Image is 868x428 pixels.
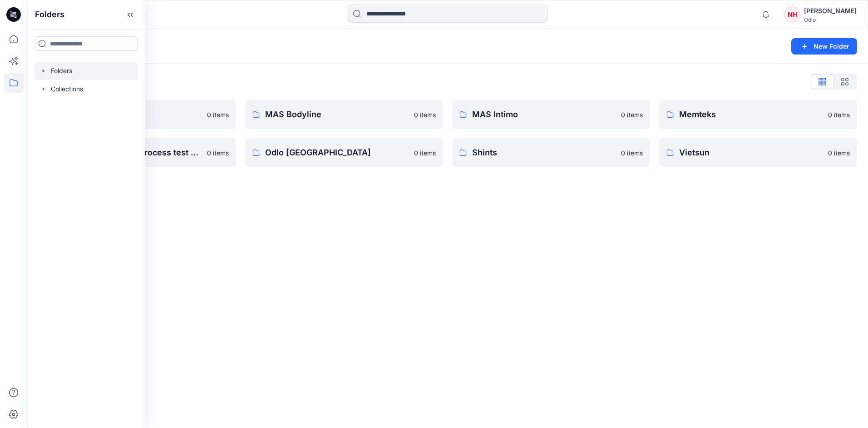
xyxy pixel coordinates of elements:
[245,138,443,167] a: Odlo [GEOGRAPHIC_DATA]0 items
[207,148,229,158] p: 0 items
[804,5,857,16] div: [PERSON_NAME]
[265,146,409,159] p: Odlo [GEOGRAPHIC_DATA]
[265,108,409,121] p: MAS Bodyline
[452,138,650,167] a: Shints0 items
[621,110,643,119] p: 0 items
[804,16,857,23] div: Odlo
[659,138,857,167] a: Vietsun0 items
[245,100,443,129] a: MAS Bodyline0 items
[679,146,823,159] p: Vietsun
[791,38,857,55] button: New Folder
[659,100,857,129] a: Memteks0 items
[828,148,850,158] p: 0 items
[472,108,616,121] p: MAS Intimo
[472,146,616,159] p: Shints
[452,100,650,129] a: MAS Intimo0 items
[414,148,436,158] p: 0 items
[414,110,436,119] p: 0 items
[828,110,850,119] p: 0 items
[207,110,229,119] p: 0 items
[621,148,643,158] p: 0 items
[679,108,823,121] p: Memteks
[784,6,800,23] div: NH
